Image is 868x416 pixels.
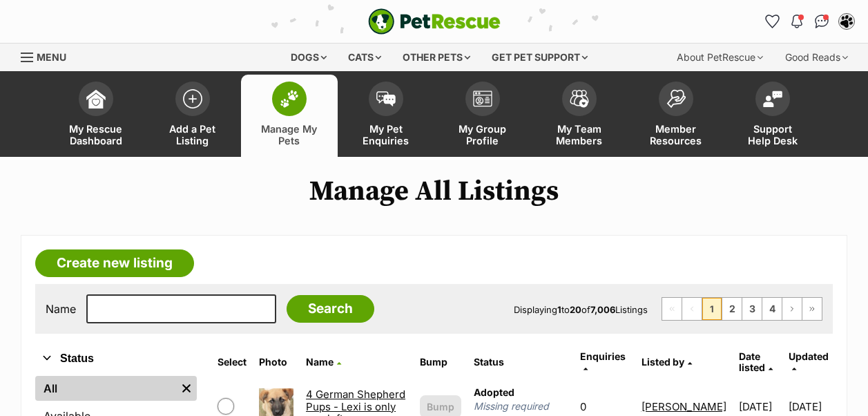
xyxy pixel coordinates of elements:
[35,376,176,401] a: All
[162,123,224,146] span: Add a Pet Listing
[666,89,686,108] img: member-resources-icon-8e73f808a243e03378d46382f2149f9095a855e16c252ad45f914b54edf8863c.svg
[376,91,396,106] img: pet-enquiries-icon-7e3ad2cf08bfb03b45e93fb7055b45f3efa6380592205ae92323e6603595dc1f.svg
[645,123,707,146] span: Member Resources
[742,123,804,146] span: Support Help Desk
[176,376,197,401] a: Remove filter
[514,304,648,315] span: Displaying to of Listings
[580,350,626,373] a: Enquiries
[742,298,762,320] a: Page 3
[482,44,597,71] div: Get pet support
[338,44,391,71] div: Cats
[662,298,682,320] span: First page
[144,75,241,157] a: Add a Pet Listing
[280,90,299,108] img: manage-my-pets-icon-02211641906a0b7f246fdf0571729dbe1e7629f14944591b6c1af311fb30b64b.svg
[724,75,821,157] a: Support Help Desk
[840,15,853,28] img: Lynda Smith profile pic
[642,356,684,368] span: Listed by
[241,75,338,157] a: Manage My Pets
[662,297,822,321] nav: Pagination
[37,51,66,63] span: Menu
[682,298,702,320] span: Previous page
[570,90,589,108] img: team-members-icon-5396bd8760b3fe7c0b43da4ab00e1e3bb1a5d9ba89233759b79545d2d3fc5d0d.svg
[802,298,822,320] a: Last page
[473,91,492,107] img: group-profile-icon-3fa3cf56718a62981997c0bc7e787c4b2cf8bcc04b72c1350f741eb67cf2f40e.svg
[782,298,802,320] a: Next page
[65,123,127,146] span: My Rescue Dashboard
[427,399,454,414] span: Bump
[763,91,782,107] img: help-desk-icon-fdf02630f3aa405de69fd3d07c3f3aa587a6932b1a1747fa1d2bba05be0121f9.svg
[786,10,808,32] button: Notifications
[21,44,76,68] a: Menu
[393,44,480,71] div: Other pets
[287,295,374,323] input: Search
[281,44,336,71] div: Dogs
[414,346,467,379] th: Bump
[815,15,829,28] img: chat-41dd97257d64d25036548639549fe6c8038ab92f7586957e7f3b1b290dea8141.svg
[642,356,692,368] a: Listed by
[580,350,626,362] span: translation missing: en.admin.listings.index.attributes.enquiries
[368,8,501,35] img: logo-e224e6f780fb5917bec1dbf3a21bbac754714ae5b6737aabdf751b685950b380.svg
[762,298,782,320] a: Page 4
[306,356,334,368] span: Name
[338,75,434,157] a: My Pet Enquiries
[789,350,829,362] span: Updated
[722,298,742,320] a: Page 2
[775,44,858,71] div: Good Reads
[183,89,202,108] img: add-pet-listing-icon-0afa8454b4691262ce3f59096e99ab1cd57d4a30225e0717b998d2c9b9846f56.svg
[739,350,765,373] span: Date listed
[86,89,106,108] img: dashboard-icon-eb2f2d2d3e046f16d808141f083e7271f6b2e854fb5c12c21221c1fb7104beca.svg
[590,304,615,315] strong: 7,006
[667,44,773,71] div: About PetRescue
[702,298,722,320] span: Page 1
[35,249,194,277] a: Create new listing
[253,346,299,379] th: Photo
[570,304,581,315] strong: 20
[761,10,858,32] ul: Account quick links
[35,350,197,368] button: Status
[434,75,531,157] a: My Group Profile
[474,386,514,398] span: Adopted
[212,346,252,379] th: Select
[557,304,561,315] strong: 1
[791,15,802,28] img: notifications-46538b983faf8c2785f20acdc204bb7945ddae34d4c08c2a6579f10ce5e182be.svg
[761,10,783,32] a: Favourites
[811,10,833,32] a: Conversations
[368,8,501,35] a: PetRescue
[548,123,610,146] span: My Team Members
[531,75,628,157] a: My Team Members
[739,350,773,373] a: Date listed
[628,75,724,157] a: Member Resources
[789,350,829,373] a: Updated
[355,123,417,146] span: My Pet Enquiries
[836,10,858,32] button: My account
[306,356,341,368] a: Name
[258,123,320,146] span: Manage My Pets
[48,75,144,157] a: My Rescue Dashboard
[46,303,76,315] label: Name
[452,123,514,146] span: My Group Profile
[642,400,726,413] a: [PERSON_NAME]
[468,346,573,379] th: Status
